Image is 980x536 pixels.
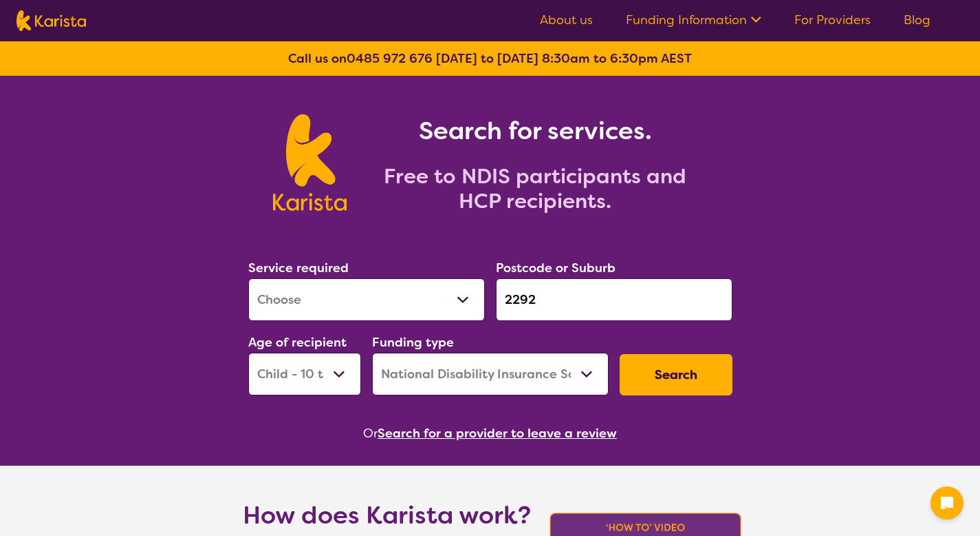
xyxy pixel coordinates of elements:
img: Karista logo [273,114,347,211]
button: Search for a provider to leave a review [378,423,617,444]
label: Age of recipient [248,334,347,351]
input: Type [496,278,732,321]
label: Service required [248,260,349,276]
label: Postcode or Suburb [496,260,616,276]
h1: Search for services. [363,114,707,147]
a: Blog [904,12,930,28]
b: Call us on [DATE] to [DATE] 8:30am to 6:30pm AEST [288,50,692,67]
a: Funding Information [626,12,761,28]
h2: Free to NDIS participants and HCP recipients. [363,164,707,214]
a: About us [540,12,593,28]
label: Funding type [372,334,454,351]
h1: How does Karista work? [243,499,532,532]
span: Or [363,423,378,444]
a: For Providers [794,12,871,28]
button: Search [620,354,732,395]
img: Karista logo [17,10,86,31]
a: 0485 972 676 [347,50,433,67]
